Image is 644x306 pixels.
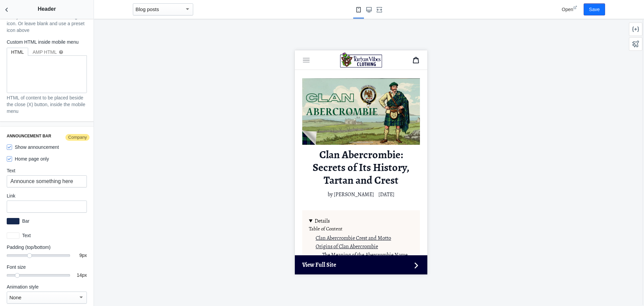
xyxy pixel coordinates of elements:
[7,244,87,251] label: Padding (top/bottom)
[9,295,21,300] mat-select-trigger: None
[7,283,87,290] label: Animation style
[7,94,87,115] p: HTML of content to be placed beside the close (X) button, inside the mobile menu
[7,192,87,199] label: Link
[7,156,49,162] label: Home page only
[14,184,118,192] a: Clan Abercrombie Crest and Motto
[84,140,100,148] span: [DATE]
[45,2,87,17] img: image
[33,49,63,55] div: AMP HTML
[33,140,79,148] span: by [PERSON_NAME]
[7,144,59,150] label: Show announcement
[4,3,18,16] button: Menu
[7,264,87,270] label: Font size
[11,49,24,55] div: HTML
[584,3,605,15] button: Save
[82,272,87,278] span: px
[14,175,118,182] p: Table of Content
[7,39,87,45] label: Custom HTML inside mobile menu
[7,133,87,139] h3: Announcement bar
[136,6,159,12] mat-select-trigger: Blog posts
[7,98,125,136] h1: Clan Abercrombie: Secrets of Its History, Tartan and Crest
[14,192,118,201] a: Origins of Clan Abercrombie
[35,2,97,17] a: image
[59,50,63,54] mat-icon: help
[14,201,118,209] a: The Meaning of the Abercrombie Name
[7,28,125,94] img: clan-abercrombie.jpg
[7,210,116,219] span: View Full Site
[7,13,87,34] p: Use your own custom SVG or img icon. Or leave blank and use a preset icon above
[65,133,90,141] span: Company
[7,167,87,174] label: Text
[82,253,87,258] span: px
[77,272,82,278] span: 14
[19,232,87,239] label: Text
[19,218,87,224] label: Bar
[79,253,82,258] span: 9
[562,7,573,12] span: Open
